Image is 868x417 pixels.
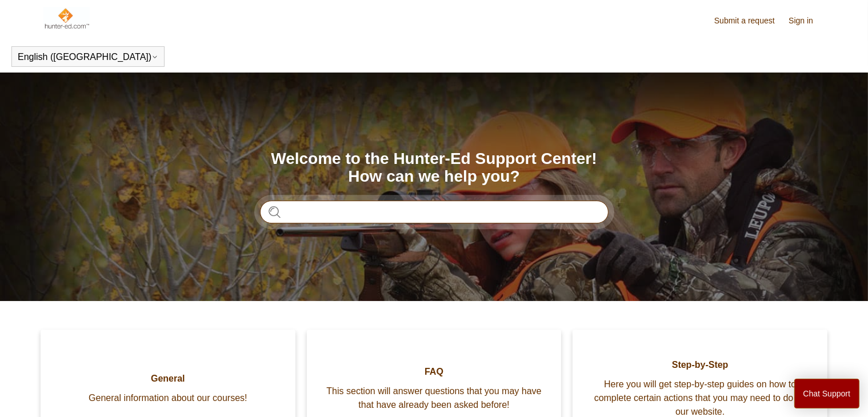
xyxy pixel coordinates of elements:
a: Submit a request [714,15,786,27]
h1: Welcome to the Hunter-Ed Support Center! How can we help you? [260,150,609,186]
span: FAQ [324,365,545,379]
span: Step-by-Step [590,358,810,372]
input: Search [260,201,609,223]
button: English ([GEOGRAPHIC_DATA]) [18,52,158,62]
span: This section will answer questions that you may have that have already been asked before! [324,384,545,412]
a: Sign in [789,15,825,27]
span: General information about our courses! [58,391,278,405]
img: Hunter-Ed Help Center home page [43,7,90,30]
span: General [58,372,278,386]
button: Chat Support [794,379,860,408]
